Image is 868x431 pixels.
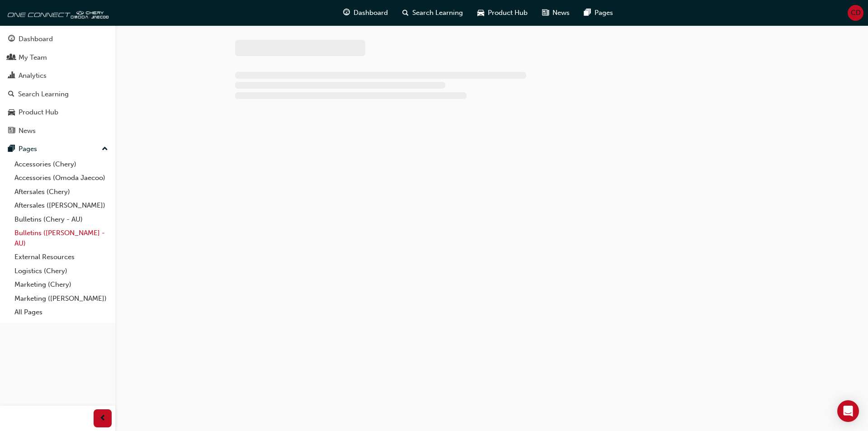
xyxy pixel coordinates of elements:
a: pages-iconPages [577,4,620,22]
a: Bulletins (Chery - AU) [11,213,112,227]
span: Dashboard [354,8,388,18]
button: Pages [4,141,112,157]
a: Aftersales (Chery) [11,185,112,199]
div: Dashboard [19,34,53,44]
button: CD [848,5,863,21]
span: chart-icon [8,72,15,80]
button: DashboardMy TeamAnalyticsSearch LearningProduct HubNews [4,29,112,141]
span: up-icon [102,143,108,155]
a: News [4,123,112,139]
a: Marketing ([PERSON_NAME]) [11,292,112,306]
span: guage-icon [8,35,15,43]
a: Marketing (Chery) [11,278,112,292]
a: Analytics [4,67,112,84]
a: news-iconNews [535,4,577,22]
span: car-icon [477,7,484,19]
a: Logistics (Chery) [11,264,112,278]
span: news-icon [8,127,15,135]
span: pages-icon [8,145,15,153]
div: Analytics [19,71,47,81]
div: News [19,126,36,136]
span: news-icon [542,7,549,19]
a: Product Hub [4,104,112,121]
span: Search Learning [412,8,463,18]
span: News [552,8,570,18]
div: My Team [19,52,47,63]
span: prev-icon [99,413,106,424]
span: Pages [594,8,613,18]
span: car-icon [8,109,15,117]
div: Product Hub [19,107,58,118]
span: guage-icon [343,7,350,19]
a: Bulletins ([PERSON_NAME] - AU) [11,226,112,250]
span: CD [851,8,861,18]
span: people-icon [8,54,15,62]
a: search-iconSearch Learning [395,4,470,22]
span: pages-icon [584,7,591,19]
div: Search Learning [18,89,69,99]
a: Aftersales ([PERSON_NAME]) [11,199,112,213]
div: Pages [19,144,37,154]
div: Open Intercom Messenger [837,400,859,422]
a: guage-iconDashboard [336,4,395,22]
a: Accessories (Omoda Jaecoo) [11,171,112,185]
a: My Team [4,49,112,66]
a: External Resources [11,250,112,264]
span: search-icon [8,90,14,99]
a: Dashboard [4,31,112,47]
span: Product Hub [488,8,528,18]
span: search-icon [402,7,409,19]
a: car-iconProduct Hub [470,4,535,22]
a: Search Learning [4,86,112,103]
a: All Pages [11,305,112,319]
a: Accessories (Chery) [11,157,112,171]
img: oneconnect [5,4,108,22]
